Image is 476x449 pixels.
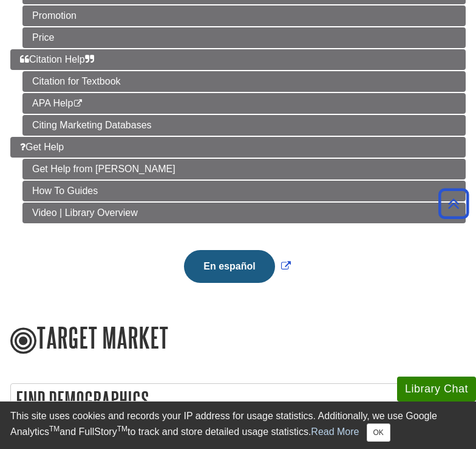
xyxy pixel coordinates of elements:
i: This link opens in a new window [73,100,83,108]
a: Video | Library Overview [22,203,466,223]
button: Close [367,423,390,442]
a: Link opens in new window [181,261,293,271]
a: Back to Top [434,195,473,212]
a: APA Help [22,93,466,114]
a: Citing Marketing Databases [22,115,466,136]
a: Get Help from [PERSON_NAME] [22,159,466,179]
a: Promotion [22,5,466,26]
h1: Target Market [10,322,466,356]
h2: Find Demographics [11,384,465,416]
a: Citation for Textbook [22,71,466,92]
a: Get Help [10,137,466,158]
a: Price [22,27,466,48]
div: This site uses cookies and records your IP address for usage statistics. Additionally, we use Goo... [10,409,466,442]
sup: TM [117,425,127,433]
a: How To Guides [22,181,466,201]
span: Citation Help [20,54,94,64]
span: Get Help [20,142,64,152]
button: Library Chat [397,377,476,402]
a: Citation Help [10,49,466,70]
sup: TM [49,425,59,433]
a: Read More [311,426,359,437]
button: En español [184,250,274,283]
